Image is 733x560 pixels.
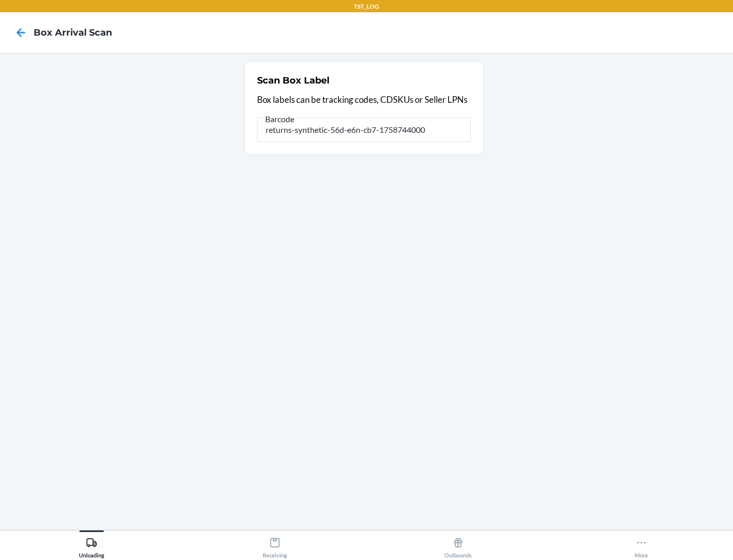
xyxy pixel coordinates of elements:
h4: Box Arrival Scan [34,26,112,39]
div: Unloading [79,533,104,558]
button: Receiving [183,530,366,558]
span: Barcode [264,114,296,124]
h2: Scan Box Label [257,74,329,87]
div: Receiving [263,533,287,558]
button: More [550,530,733,558]
button: Outbounds [366,530,550,558]
div: More [635,533,648,558]
input: Barcode [257,118,471,142]
div: Outbounds [444,533,472,558]
p: Box labels can be tracking codes, CDSKUs or Seller LPNs [257,93,471,106]
p: TST_LOG [354,2,379,11]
